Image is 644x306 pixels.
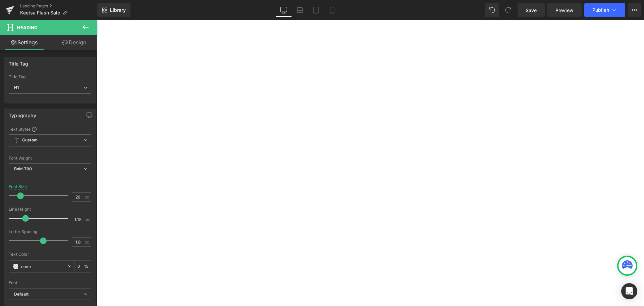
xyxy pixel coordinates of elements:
div: Font Size [9,184,27,189]
span: Keetsa Flash Sale [20,10,60,15]
button: More [628,3,641,17]
input: Color [21,263,64,270]
div: Font [9,280,91,285]
a: Laptop [292,3,308,17]
div: Text Color [9,252,91,257]
div: % [75,261,91,272]
a: Mobile [324,3,340,17]
i: Default [14,292,29,297]
b: Bold 700 [14,166,32,171]
div: Title Tag [9,75,91,79]
div: Text Styles [9,126,91,132]
span: em [85,217,90,222]
div: Font Weight [9,156,91,161]
a: Landing Pages [20,3,97,9]
div: Letter Spacing [9,229,91,234]
span: Publish [592,7,609,13]
div: Title Tag [9,57,29,67]
span: Preview [555,7,574,14]
a: Tablet [308,3,324,17]
a: Preview [547,3,582,17]
div: Open Intercom Messenger [621,283,637,299]
a: Design [50,35,99,50]
button: Undo [485,3,499,17]
div: Line Height [9,207,91,212]
span: Save [526,7,537,14]
span: px [85,195,90,199]
span: Library [110,7,126,13]
a: New Library [97,3,130,17]
button: Publish [584,3,625,17]
b: Custom [22,137,38,143]
button: Redo [501,3,515,17]
a: Desktop [276,3,292,17]
span: px [85,240,90,244]
span: Heading [17,25,38,30]
b: H1 [14,85,19,90]
div: Typography [9,109,36,118]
